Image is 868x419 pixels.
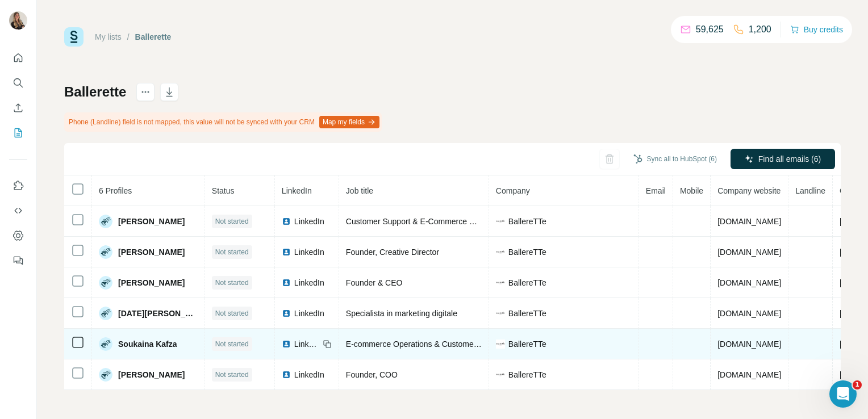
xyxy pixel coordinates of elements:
span: LinkedIn [282,186,312,195]
button: Dashboard [9,225,27,246]
span: Country [840,186,867,195]
span: LinkedIn [294,308,324,319]
img: Surfe Logo [64,27,84,47]
span: Mobile [680,186,703,195]
button: Sync all to HubSpot (6) [625,150,725,167]
button: Enrich CSV [9,98,27,118]
span: Specialista in marketing digitale [346,309,457,318]
img: LinkedIn logo [282,217,291,226]
span: BallereTTe [508,277,546,288]
span: LinkedIn [294,216,324,227]
span: LinkedIn [294,369,324,380]
span: LinkedIn [294,277,324,288]
span: Founder & CEO [346,278,403,287]
span: Email [646,186,666,195]
span: [DOMAIN_NAME] [717,217,781,226]
p: 59,625 [696,23,724,36]
img: company-logo [496,370,505,379]
span: [DOMAIN_NAME] [717,370,781,379]
span: Not started [215,370,249,380]
div: Phone (Landline) field is not mapped, this value will not be synced with your CRM [64,112,382,132]
img: LinkedIn logo [282,370,291,379]
span: Soukaina Kafza [118,338,177,350]
span: Not started [215,339,249,349]
img: Avatar [99,215,112,228]
button: Use Surfe on LinkedIn [9,175,27,196]
span: [DOMAIN_NAME] [717,340,781,349]
span: BallereTTe [508,369,546,380]
span: [DOMAIN_NAME] [717,248,781,257]
img: Avatar [99,245,112,259]
span: Job title [346,186,373,195]
span: BallereTTe [508,216,546,227]
img: LinkedIn logo [282,309,291,318]
div: Ballerette [135,31,172,43]
span: Landline [795,186,825,195]
img: Avatar [99,368,112,382]
img: company-logo [496,309,505,318]
img: Avatar [9,11,27,30]
button: Buy credits [790,22,843,37]
span: BallereTTe [508,308,546,319]
img: Avatar [99,307,112,320]
span: Founder, COO [346,370,398,379]
span: Not started [215,216,249,227]
span: LinkedIn [294,338,319,350]
a: My lists [95,32,122,41]
span: Status [212,186,235,195]
span: LinkedIn [294,246,324,258]
span: BallereTTe [508,246,546,258]
button: Find all emails (6) [731,149,835,169]
img: company-logo [496,278,505,287]
span: Not started [215,247,249,257]
span: BallereTTe [508,338,546,350]
span: Not started [215,308,249,319]
span: 1 [853,380,862,389]
button: Feedback [9,250,27,271]
span: Company [496,186,530,195]
iframe: Intercom live chat [829,380,857,408]
img: company-logo [496,248,505,257]
span: [DOMAIN_NAME] [717,309,781,318]
span: 6 Profiles [99,186,132,195]
img: LinkedIn logo [282,248,291,257]
span: Find all emails (6) [758,153,821,165]
span: [DOMAIN_NAME] [717,278,781,287]
img: Avatar [99,337,112,351]
span: [PERSON_NAME] [118,369,185,380]
button: Search [9,73,27,93]
img: company-logo [496,340,505,349]
span: [DATE][PERSON_NAME] [118,308,198,319]
button: Map my fields [319,116,379,128]
span: E-commerce Operations & Customer Support Specialist [346,340,542,349]
li: / [127,31,130,43]
img: LinkedIn logo [282,340,291,349]
span: Customer Support & E-Commerce Management [346,217,516,226]
img: company-logo [496,217,505,226]
span: [PERSON_NAME] [118,246,185,258]
button: Quick start [9,48,27,68]
span: Not started [215,278,249,288]
span: Founder, Creative Director [346,248,439,257]
span: [PERSON_NAME] [118,216,185,227]
button: actions [136,83,155,101]
button: My lists [9,123,27,143]
img: Avatar [99,276,112,290]
p: 1,200 [749,23,771,36]
img: LinkedIn logo [282,278,291,287]
span: Company website [717,186,781,195]
span: [PERSON_NAME] [118,277,185,288]
button: Use Surfe API [9,200,27,221]
h1: Ballerette [64,83,126,101]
